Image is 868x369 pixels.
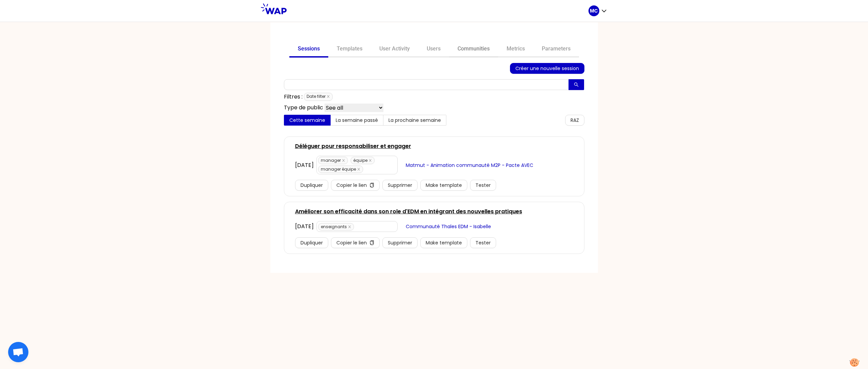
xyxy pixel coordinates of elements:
[336,239,367,246] span: Copier le lien
[515,65,579,72] span: Créer une nouvelle session
[388,239,412,246] span: Supprimer
[420,237,467,248] button: Make template
[331,180,380,191] button: Copier le liencopy
[388,181,412,189] span: Supprimer
[328,41,371,58] a: Templates
[304,93,333,101] span: Date filter
[295,180,328,191] button: Dupliquer
[426,181,462,189] span: Make template
[301,239,323,246] span: Dupliquer
[574,82,579,88] span: search
[565,115,584,126] button: RAZ
[295,222,314,231] div: [DATE]
[357,168,360,171] span: close
[400,221,496,232] button: Communauté Thales EDM - Isabelle
[301,181,323,189] span: Dupliquer
[8,342,28,362] div: Ouvrir le chat
[318,157,348,164] span: manager
[295,208,522,216] a: Améliorer son efficacité dans son role d'EDM en intégrant des nouvelles pratiques
[449,41,498,58] a: Communities
[406,223,491,230] span: Communauté Thales EDM - Isabelle
[470,237,496,248] button: Tester
[388,117,441,124] span: La prochaine semaine
[284,104,323,112] p: Type de public
[351,157,375,164] span: équipe
[289,41,328,58] a: Sessions
[370,183,374,188] span: copy
[569,79,584,90] button: search
[295,142,411,150] a: Déléguer pour responsabiliser et engager
[406,161,533,169] span: Matmut - Animation communauté M2P - Pacte AVEC
[327,95,330,98] span: close
[295,161,314,169] div: [DATE]
[533,41,579,58] a: Parameters
[590,7,598,14] p: MC
[571,116,579,124] span: RAZ
[370,240,374,246] span: copy
[284,93,303,101] p: Filtres :
[369,159,372,162] span: close
[470,180,496,191] button: Tester
[475,239,491,246] span: Tester
[426,239,462,246] span: Make template
[510,63,584,74] button: Créer une nouvelle session
[400,160,539,171] button: Matmut - Animation communauté M2P - Pacte AVEC
[336,117,378,124] span: La semaine passé
[498,41,533,58] a: Metrics
[318,166,363,173] span: manager équipe
[382,237,418,248] button: Supprimer
[295,237,328,248] button: Dupliquer
[588,5,607,16] button: MC
[336,181,367,189] span: Copier le lien
[348,225,351,229] span: close
[289,117,325,124] span: Cette semaine
[342,159,345,162] span: close
[418,41,449,58] a: Users
[331,237,380,248] button: Copier le liencopy
[475,181,491,189] span: Tester
[371,41,418,58] a: User Activity
[382,180,418,191] button: Supprimer
[318,223,354,231] span: enseignants
[420,180,467,191] button: Make template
